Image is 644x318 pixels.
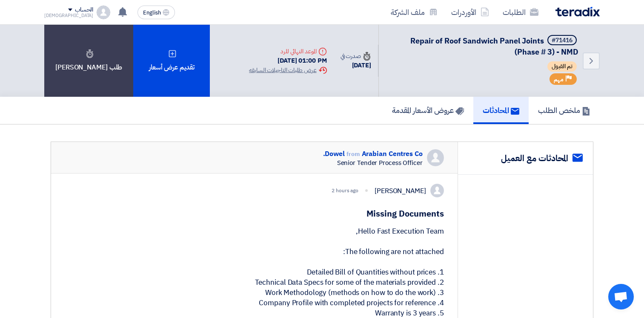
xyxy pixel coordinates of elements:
a: المحادثات [473,97,529,124]
button: English [137,6,175,19]
div: Open chat [608,284,634,309]
div: الحساب [75,6,93,14]
div: الموعد النهائي للرد [249,47,326,56]
div: صدرت في [341,52,371,61]
a: ملخص الطلب [529,97,600,124]
div: طلب [PERSON_NAME] [44,25,133,97]
div: عرض طلبات التاجيلات السابقه [249,66,326,75]
h5: ملخص الطلب [538,105,590,115]
div: #71416 [552,38,572,43]
h5: عروض الأسعار المقدمة [392,105,464,115]
img: profile_test.png [430,184,444,197]
div: [PERSON_NAME] [375,186,426,196]
div: Senior Tender Process Officer [323,159,423,167]
h1: Missing Documents [65,208,444,220]
a: عروض الأسعار المقدمة [383,97,473,124]
div: تقديم عرض أسعار [133,25,210,97]
a: الطلبات [496,2,545,22]
img: profile_test.png [97,6,110,19]
a: ملف الشركة [384,2,444,22]
div: [DATE] [341,61,371,70]
div: [DEMOGRAPHIC_DATA] [44,13,93,18]
div: Dowel Arabian Centres Co. [323,149,423,159]
span: تم القبول [547,61,577,72]
h2: المحادثات مع العميل [501,152,568,164]
span: English [143,10,161,16]
img: Teradix logo [555,7,600,17]
a: الأوردرات [444,2,496,22]
span: from [346,150,360,159]
h5: المحادثات [483,105,519,115]
span: مهم [554,75,564,84]
span: Repair of Roof Sandwich Panel Joints (Phase # 3) - NMD [410,35,578,58]
div: 2 hours ago [332,187,358,194]
h5: Repair of Roof Sandwich Panel Joints (Phase # 3) - NMD [389,35,578,57]
div: [DATE] 01:00 PM [249,56,326,66]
